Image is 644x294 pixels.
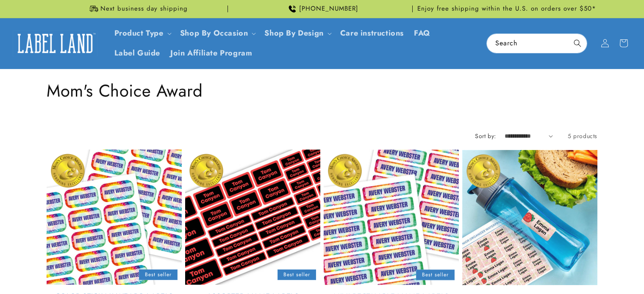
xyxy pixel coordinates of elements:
img: Label Land [13,30,97,56]
a: FAQ [409,23,436,43]
a: Label Land [10,27,101,60]
span: Care instructions [340,28,404,38]
span: [PHONE_NUMBER] [299,5,358,13]
summary: Product Type [109,23,175,43]
a: Care instructions [335,23,409,43]
span: 5 products [568,132,597,140]
summary: Shop By Occasion [175,23,260,43]
span: Next business day shipping [100,5,188,13]
span: Join Affiliate Program [170,48,252,58]
h1: Mom's Choice Award [47,80,597,102]
a: Product Type [114,28,164,39]
span: Enjoy free shipping within the U.S. on orders over $50* [417,5,596,13]
a: Join Affiliate Program [165,43,257,63]
span: FAQ [414,28,430,38]
label: Sort by: [475,132,496,140]
a: Shop By Design [264,28,323,39]
span: Shop By Occasion [180,28,248,38]
button: Search [568,34,587,53]
a: Label Guide [109,43,166,63]
summary: Shop By Design [259,23,335,43]
span: Label Guide [114,48,161,58]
